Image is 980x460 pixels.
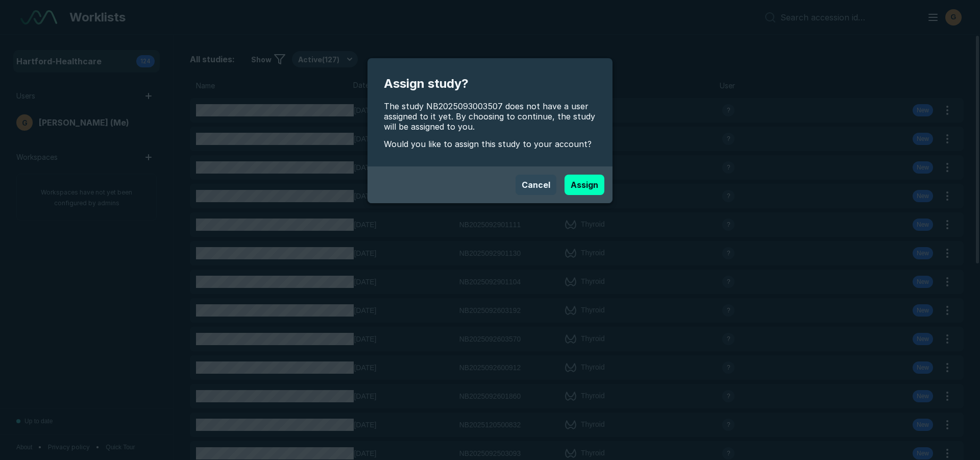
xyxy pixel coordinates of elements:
[516,175,556,195] button: Cancel
[384,138,596,150] span: Would you like to assign this study to your account?
[367,58,612,203] div: modal
[384,75,596,93] span: Assign study?
[384,101,596,132] span: The study NB2025093003507 does not have a user assigned to it yet. By choosing to continue, the s...
[565,175,604,195] button: Assign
